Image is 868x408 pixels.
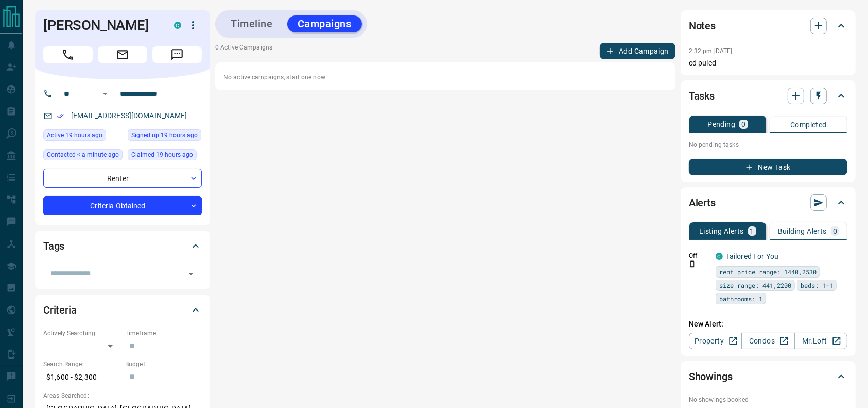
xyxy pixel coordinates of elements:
[98,46,147,63] span: Email
[689,58,847,69] p: cd puled
[43,298,202,322] div: Criteria
[131,150,193,160] span: Claimed 19 hours ago
[215,43,272,59] p: 0 Active Campaigns
[43,17,159,34] h1: [PERSON_NAME]
[699,227,744,235] p: Listing Alerts
[689,260,696,268] svg: Push Notification Only
[689,13,847,38] div: Notes
[716,253,723,260] div: condos.ca
[778,227,827,235] p: Building Alerts
[43,149,123,164] div: Tue Aug 12 2025
[125,360,202,369] p: Budget:
[790,121,827,128] p: Completed
[43,302,77,318] h2: Criteria
[43,360,120,369] p: Search Range:
[125,329,202,338] p: Timeframe:
[689,333,742,349] a: Property
[43,238,64,254] h2: Tags
[47,150,119,160] span: Contacted < a minute ago
[689,368,733,385] h2: Showings
[719,293,762,304] span: bathrooms: 1
[707,121,735,128] p: Pending
[43,129,123,144] div: Mon Aug 11 2025
[689,47,733,55] p: 2:32 pm [DATE]
[726,252,778,260] a: Tailored For You
[223,73,667,82] p: No active campaigns, start one now
[689,194,716,211] h2: Alerts
[689,88,715,104] h2: Tasks
[71,111,187,120] a: [EMAIL_ADDRESS][DOMAIN_NAME]
[719,267,817,277] span: rent price range: 1440,2530
[43,234,202,258] div: Tags
[174,22,181,29] div: condos.ca
[287,15,362,32] button: Campaigns
[689,319,847,330] p: New Alert:
[689,395,847,404] p: No showings booked
[131,130,198,140] span: Signed up 19 hours ago
[220,15,283,32] button: Timeline
[689,364,847,389] div: Showings
[43,391,202,400] p: Areas Searched:
[794,333,847,349] a: Mr.Loft
[689,137,847,153] p: No pending tasks
[689,18,716,34] h2: Notes
[833,227,837,235] p: 0
[741,121,745,128] p: 0
[43,329,120,338] p: Actively Searching:
[689,190,847,215] div: Alerts
[152,46,202,63] span: Message
[128,149,202,164] div: Mon Aug 11 2025
[43,196,202,215] div: Criteria Obtained
[43,46,93,63] span: Call
[750,227,754,235] p: 1
[184,267,198,281] button: Open
[43,369,120,386] p: $1,600 - $2,300
[689,159,847,175] button: New Task
[600,43,675,59] button: Add Campaign
[719,280,791,290] span: size range: 441,2200
[128,129,202,144] div: Mon Aug 11 2025
[57,112,64,120] svg: Email Verified
[689,251,709,260] p: Off
[689,84,847,108] div: Tasks
[801,280,833,290] span: beds: 1-1
[99,88,111,100] button: Open
[43,169,202,188] div: Renter
[47,130,102,140] span: Active 19 hours ago
[741,333,794,349] a: Condos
